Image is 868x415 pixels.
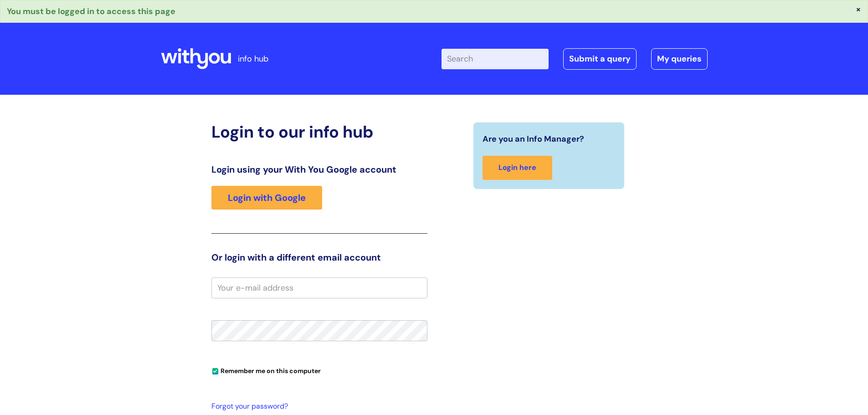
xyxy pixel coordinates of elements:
[211,365,321,375] label: Remember me on this computer
[238,51,268,66] p: info hub
[442,49,549,69] input: Search
[211,122,427,142] h2: Login to our info hub
[212,369,218,374] input: Remember me on this computer
[211,363,427,378] div: You can uncheck this option if you're logging in from a shared device
[483,132,584,146] span: Are you an Info Manager?
[211,277,427,298] input: Your e-mail address
[563,48,637,69] a: Submit a query
[651,48,708,69] a: My queries
[211,400,423,413] a: Forgot your password?
[856,5,861,13] button: ×
[211,186,322,210] a: Login with Google
[211,252,427,263] h3: Or login with a different email account
[483,156,552,180] a: Login here
[211,164,427,175] h3: Login using your With You Google account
